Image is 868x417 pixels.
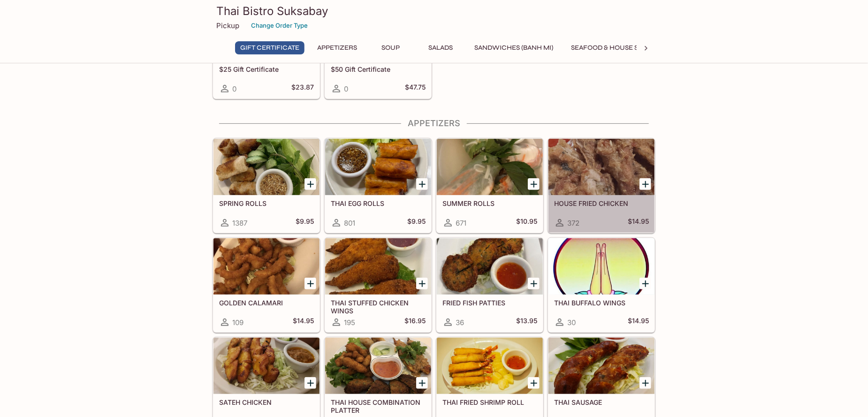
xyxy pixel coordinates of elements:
a: THAI BUFFALO WINGS30$14.95 [548,238,655,333]
h5: THAI BUFFALO WINGS [554,299,649,307]
a: GOLDEN CALAMARI109$14.95 [213,238,320,333]
span: 36 [456,318,464,327]
h5: SATEH CHICKEN [219,398,314,406]
a: SUMMER ROLLS671$10.95 [436,138,543,233]
button: Add SATEH CHICKEN [305,377,316,389]
div: GOLDEN CALAMARI [213,238,320,295]
button: Change Order Type [247,18,312,33]
span: 109 [232,318,244,327]
a: THAI EGG ROLLS801$9.95 [325,138,432,233]
p: Pickup [216,21,239,30]
h5: HOUSE FRIED CHICKEN [554,199,649,207]
span: 671 [456,219,466,227]
button: Add SPRING ROLLS [305,178,316,190]
div: THAI BUFFALO WINGS [548,238,655,295]
button: Add THAI STUFFED CHICKEN WINGS [416,278,428,289]
div: THAI FRIED SHRIMP ROLL [437,338,543,394]
button: Add THAI FRIED SHRIMP ROLL [528,377,540,389]
h5: $10.95 [516,217,537,228]
div: SUMMER ROLLS [437,139,543,195]
a: THAI STUFFED CHICKEN WINGS195$16.95 [325,238,432,333]
a: FRIED FISH PATTIES36$13.95 [436,238,543,333]
button: Add SUMMER ROLLS [528,178,540,190]
h5: SUMMER ROLLS [442,199,537,207]
h5: $14.95 [628,217,649,228]
button: Sandwiches (Banh Mi) [469,41,558,54]
span: 0 [232,84,236,93]
div: THAI EGG ROLLS [325,139,431,195]
div: SPRING ROLLS [213,139,320,195]
h5: $50 Gift Certificate [331,65,426,73]
h5: THAI STUFFED CHICKEN WINGS [331,299,426,314]
button: Add THAI HOUSE COMBINATION PLATTER [416,377,428,389]
h3: Thai Bistro Suksabay [216,4,652,18]
div: THAI SAUSAGE [548,338,655,394]
span: 372 [567,219,579,227]
button: Appetizers [312,41,362,54]
h5: $16.95 [404,317,426,328]
h5: GOLDEN CALAMARI [219,299,314,307]
a: HOUSE FRIED CHICKEN372$14.95 [548,138,655,233]
div: THAI HOUSE COMBINATION PLATTER [325,338,431,394]
h4: Appetizers [213,118,655,129]
h5: $25 Gift Certificate [219,65,314,73]
h5: $23.87 [291,83,314,94]
a: SPRING ROLLS1387$9.95 [213,138,320,233]
div: HOUSE FRIED CHICKEN [548,139,655,195]
button: Soup [370,41,412,54]
button: Add GOLDEN CALAMARI [305,278,316,289]
h5: $13.95 [516,317,537,328]
h5: THAI FRIED SHRIMP ROLL [442,398,537,406]
h5: THAI HOUSE COMBINATION PLATTER [331,398,426,414]
h5: THAI EGG ROLLS [331,199,426,207]
h5: FRIED FISH PATTIES [442,299,537,307]
div: FRIED FISH PATTIES [437,238,543,295]
h5: $14.95 [628,317,649,328]
button: Seafood & House Specials [566,41,670,54]
div: THAI STUFFED CHICKEN WINGS [325,238,431,295]
span: 1387 [232,219,247,227]
span: 0 [344,84,348,93]
button: Add FRIED FISH PATTIES [528,278,540,289]
span: 30 [567,318,576,327]
h5: $9.95 [296,217,314,228]
button: Salads [419,41,462,54]
span: 801 [344,219,355,227]
h5: THAI SAUSAGE [554,398,649,406]
div: SATEH CHICKEN [213,338,320,394]
h5: SPRING ROLLS [219,199,314,207]
button: Add THAI EGG ROLLS [416,178,428,190]
button: Add THAI BUFFALO WINGS [640,278,651,289]
button: Add HOUSE FRIED CHICKEN [640,178,651,190]
button: Add THAI SAUSAGE [640,377,651,389]
h5: $47.75 [405,83,426,94]
span: 195 [344,318,355,327]
h5: $9.95 [407,217,426,228]
button: Gift Certificate [235,41,305,54]
h5: $14.95 [293,317,314,328]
